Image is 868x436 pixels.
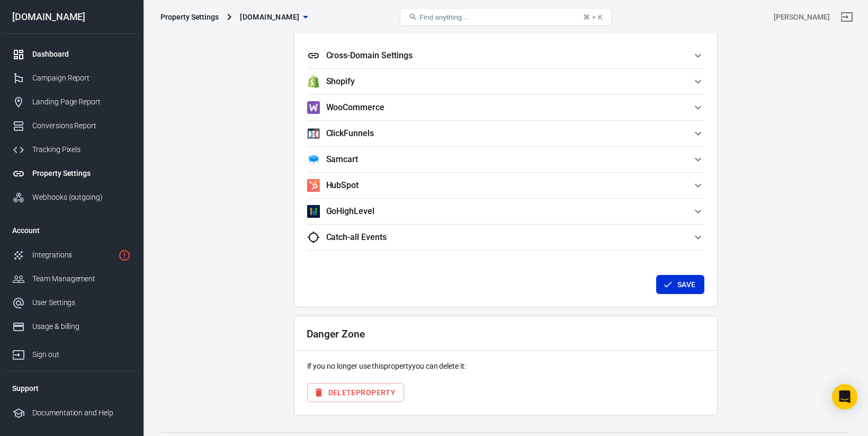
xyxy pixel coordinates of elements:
button: GoHighLevelGoHighLevel [307,199,704,224]
a: Dashboard [4,42,139,66]
button: Catch-all Events [307,225,704,250]
div: Campaign Report [32,73,131,84]
a: Property Settings [4,162,139,185]
h5: Shopify [326,76,355,87]
a: Usage & billing [4,315,139,339]
h5: Catch-all Events [326,232,387,243]
span: viviendofit.shop [240,11,299,24]
h5: WooCommerce [326,102,384,113]
li: Support [4,376,139,401]
div: Landing Page Report [32,96,131,108]
div: Usage & billing [32,321,131,332]
h5: ClickFunnels [326,128,374,139]
button: Cross-Domain Settings [307,43,704,68]
span: Find anything... [419,13,468,21]
a: Integrations [4,243,139,267]
a: Landing Page Report [4,90,139,114]
a: Tracking Pixels [4,138,139,162]
img: ClickFunnels [307,127,320,140]
div: Tracking Pixels [32,144,131,155]
a: Campaign Report [4,66,139,90]
button: Save [656,275,704,295]
div: Integrations [32,250,114,261]
button: WooCommerceWooCommerce [307,95,704,120]
button: HubSpotHubSpot [307,173,704,198]
img: GoHighLevel [307,205,320,218]
div: Team Management [32,273,131,284]
a: User Settings [4,291,139,315]
div: Sign out [32,349,131,360]
button: ClickFunnelsClickFunnels [307,121,704,146]
a: Sign out [4,339,139,367]
button: DeleteProperty [307,383,405,403]
h5: Samcart [326,154,359,165]
a: Webhooks (outgoing) [4,185,139,209]
a: Conversions Report [4,114,139,138]
div: ⌘ + K [583,13,603,21]
div: [DOMAIN_NAME] [4,12,139,22]
div: Property Settings [160,12,219,22]
img: WooCommerce [307,101,320,114]
h5: GoHighLevel [326,206,374,217]
button: SamcartSamcart [307,147,704,172]
a: Sign out [834,4,860,30]
button: ShopifyShopify [307,69,704,94]
h5: Cross-Domain Settings [326,50,413,61]
button: Find anything...⌘ + K [400,8,612,26]
div: Conversions Report [32,120,131,131]
img: Shopify [307,75,320,88]
h2: Danger Zone [307,328,365,340]
div: Webhooks (outgoing) [32,192,131,203]
div: Property Settings [32,168,131,179]
li: Account [4,218,139,243]
button: [DOMAIN_NAME] [236,7,312,27]
div: Dashboard [32,49,131,60]
svg: 1 networks not verified yet [118,249,131,262]
img: Samcart [307,153,320,166]
div: Documentation and Help [32,407,131,419]
img: HubSpot [307,179,320,192]
p: If you no longer use this property you can delete it: [307,361,704,372]
div: Account id: E4RdZofE [774,12,830,23]
div: User Settings [32,297,131,308]
h5: HubSpot [326,180,359,191]
a: Team Management [4,267,139,291]
div: Open Intercom Messenger [832,384,857,410]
